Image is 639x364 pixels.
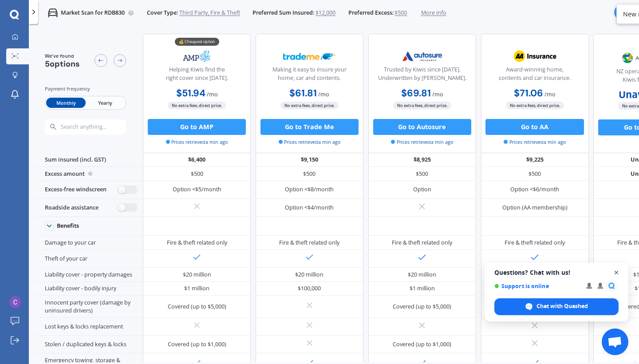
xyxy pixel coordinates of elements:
div: Damage to your car [35,236,143,250]
div: Innocent party cover (damage by uninsured drivers) [35,296,143,318]
img: ACg8ocJlb4VrbNQzPW4VTIgWt5RnO00YN-srkzRtw9kMQMTlzJEACA=s96-c [9,296,21,308]
div: Stolen / duplicated keys & locks [35,336,143,353]
b: $69.81 [401,87,431,99]
span: No extra fees, direct price. [506,102,564,109]
div: Chat with Quashed [494,298,619,315]
span: We've found [45,52,80,59]
span: 5 options [45,59,80,69]
div: Covered (up to $5,000) [393,303,451,311]
div: $1 million [184,285,209,293]
button: Go to Autosure [373,119,471,135]
span: Close chat [611,267,622,278]
div: Option [413,186,431,194]
img: AA.webp [509,46,561,66]
span: / mo [318,91,329,98]
span: Prices retrieved a min ago [391,138,453,146]
span: Prices retrieved a min ago [279,138,341,146]
div: Excess amount [35,167,143,181]
div: Open chat [602,328,628,355]
span: No extra fees, direct price. [280,102,339,109]
span: Prices retrieved a min ago [504,138,566,146]
b: $71.06 [514,87,543,99]
div: Lost keys & locks replacement [35,318,143,336]
img: Autosure.webp [396,46,449,66]
span: Third Party, Fire & Theft [179,9,240,17]
div: $100,000 [298,285,321,293]
img: AMP.webp [170,46,223,66]
div: Fire & theft related only [279,239,339,247]
div: Covered (up to $1,000) [168,340,226,348]
span: Monthly [46,98,85,108]
div: $20 million [183,271,211,279]
div: $500 [143,167,251,181]
span: No extra fees, direct price. [168,102,226,109]
span: Questions? Chat with us! [494,269,619,276]
div: Roadside assistance [35,199,143,217]
div: Liability cover - bodily injury [35,282,143,296]
div: $8,925 [368,153,476,167]
p: Market Scan for RDB830 [61,9,125,17]
div: Option <$5/month [173,186,221,194]
div: $6,400 [143,153,251,167]
span: Support is online [494,283,580,289]
span: $12,000 [316,9,335,17]
div: Award-winning home, contents and car insurance. [488,66,582,86]
div: $500 [481,167,589,181]
div: $20 million [295,271,323,279]
div: Fire & theft related only [167,239,227,247]
div: $500 [256,167,363,181]
span: Preferred Sum Insured: [252,9,314,17]
span: Cover Type: [147,9,178,17]
img: Trademe.webp [283,46,336,66]
div: Fire & theft related only [505,239,565,247]
div: Helping Kiwis find the right cover since [DATE]. [150,66,244,86]
div: Payment frequency [45,85,126,93]
div: Excess-free windscreen [35,181,143,199]
button: Go to AA [485,119,584,135]
button: Go to Trade Me [260,119,359,135]
div: $1 million [410,285,435,293]
div: Option <$6/month [510,186,559,194]
div: Liability cover - property damages [35,268,143,282]
input: Search anything... [60,123,141,131]
div: $9,150 [256,153,363,167]
span: $500 [394,9,407,17]
div: $20 million [408,271,436,279]
div: Covered (up to $5,000) [168,303,226,311]
span: No extra fees, direct price. [393,102,451,109]
span: Chat with Quashed [536,302,588,310]
div: Sum insured (incl. GST) [35,153,143,167]
span: Yearly [86,98,125,108]
b: $61.81 [289,87,317,99]
span: / mo [207,91,218,98]
div: 💰 Cheapest option [175,38,219,46]
img: car.f15378c7a67c060ca3f3.svg [48,8,58,18]
span: More info [421,9,446,17]
span: Prices retrieved a min ago [166,138,228,146]
span: / mo [432,91,443,98]
div: Option <$8/month [285,186,334,194]
div: Fire & theft related only [392,239,452,247]
span: / mo [544,91,556,98]
div: Covered (up to $1,000) [393,340,451,348]
div: Trusted by Kiwis since [DATE]. Underwritten by [PERSON_NAME]. [375,66,469,86]
div: $500 [368,167,476,181]
div: Option <$4/month [285,204,334,212]
b: $51.94 [176,87,205,99]
div: Theft of your car [35,250,143,268]
button: Go to AMP [148,119,246,135]
span: Preferred Excess: [348,9,394,17]
div: $9,225 [481,153,589,167]
div: Making it easy to insure your home, car and contents. [262,66,356,86]
div: Benefits [57,222,79,229]
div: Option (AA membership) [502,204,568,212]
